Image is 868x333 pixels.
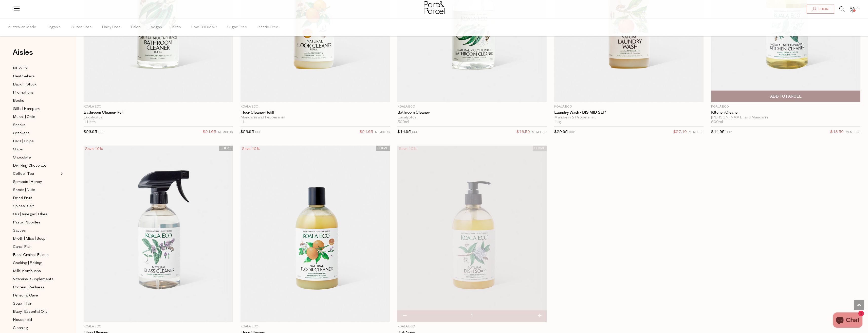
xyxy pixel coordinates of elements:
span: Sauces [13,228,26,234]
button: Expand/Collapse Coffee | Tea [59,171,63,177]
small: MEMBERS [218,131,233,134]
a: Kitchen Cleaner [711,110,860,115]
p: Koala Eco [241,324,390,329]
div: Eucalyptus [397,115,547,120]
span: LOCAL [376,146,390,151]
a: Bars | Chips [13,138,59,145]
span: 1kg [554,120,561,125]
span: Seeds | Nuts [13,187,35,193]
a: Snacks [13,122,59,128]
span: 4 [855,7,860,11]
span: Muesli | Oats [13,114,35,120]
a: Promotions [13,90,59,96]
small: RRP [255,131,261,134]
a: Baby | Essential Oils [13,309,59,315]
span: $27.10 [673,129,687,135]
span: 1 Litre [84,120,96,125]
span: Australian Made [8,19,36,36]
a: Vitamins | Supplements [13,276,59,283]
a: Cooking | Baking [13,260,59,266]
span: 1L [241,120,246,125]
span: Promotions [13,90,34,96]
a: Sauces [13,227,59,234]
a: Spreads | Honey [13,179,59,185]
span: $13.50 [830,129,844,135]
small: MEMBERS [846,131,860,134]
span: Books [13,98,24,104]
a: Rice | Grains | Pulses [13,252,59,258]
span: LOCAL [533,146,547,151]
span: Cooking | Baking [13,260,42,266]
a: Spices | Salt [13,203,59,209]
a: Oils | Vinegar | Ghee [13,211,59,218]
span: Dried Fruit [13,195,32,201]
span: Dairy Free [102,19,121,36]
span: Login [817,7,828,11]
span: Sugar Free [227,19,247,36]
span: $13.50 [516,129,530,135]
a: 4 [850,7,855,12]
inbox-online-store-chat: Shopify online store chat [832,312,864,329]
a: NEW IN [13,65,59,72]
span: Best Sellers [13,74,35,80]
span: Paleo [131,19,141,36]
span: Snacks [13,122,25,128]
span: Chips [13,147,23,153]
span: NEW IN [13,65,28,72]
a: Soap | Hair [13,301,59,307]
span: Vitamins | Supplements [13,276,53,283]
span: 500ml [397,120,409,125]
span: Keto [172,19,181,36]
span: Spices | Salt [13,203,34,209]
p: Koala Eco [241,104,390,109]
a: Drinking Chocolate [13,163,59,169]
a: Household [13,317,59,323]
small: RRP [569,131,575,134]
span: Back In Stock [13,82,36,88]
span: Add To Parcel [770,94,802,99]
span: Aisles [13,47,33,58]
span: Vegan [151,19,162,36]
p: Koala Eco [397,104,547,109]
span: Personal Care [13,293,38,299]
div: Eucalyptus [84,115,233,120]
span: Household [13,317,32,323]
a: Cans | Fish [13,244,59,250]
span: Bars | Chips [13,138,34,145]
div: Save 10% [84,146,104,152]
p: Koala Eco [84,104,233,109]
img: Glass Cleaner [84,146,233,322]
span: Spreads | Honey [13,179,42,185]
span: Soap | Hair [13,301,32,307]
a: Pasta | Noodles [13,219,59,226]
span: Coffee | Tea [13,171,34,177]
img: Dish Soap [397,146,547,322]
span: $14.95 [397,130,411,134]
button: Add To Parcel [711,91,860,102]
span: Cleaning [13,325,28,331]
a: Personal Care [13,292,59,299]
a: Broth | Miso | Soup [13,236,59,242]
span: Broth | Miso | Soup [13,236,46,242]
div: Mandarin & Peppermint [554,115,704,120]
span: Organic [46,19,61,36]
span: Oils | Vinegar | Ghee [13,212,48,218]
span: Pasta | Noodles [13,220,40,226]
a: Laundry Wash - BIS MID SEPT [554,110,704,115]
span: Drinking Chocolate [13,163,46,169]
p: Koala Eco [554,104,704,109]
span: $23.95 [84,130,97,134]
div: Save 10% [397,146,418,152]
a: Aisles [13,49,33,61]
p: Koala Eco [84,324,233,329]
span: $23.95 [241,130,254,134]
a: Protein | Wellness [13,284,59,291]
span: Protein | Wellness [13,285,44,291]
a: Bathroom Cleaner [397,110,547,115]
a: Coffee | Tea [13,171,59,177]
img: Part&Parcel [424,1,445,14]
span: $29.95 [554,130,568,134]
img: Floor Cleaner [241,146,390,322]
a: Gifts | Hampers [13,106,59,112]
div: Mandarin and Peppermint [241,115,390,120]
